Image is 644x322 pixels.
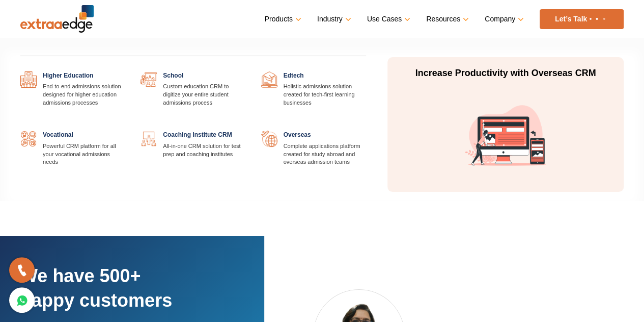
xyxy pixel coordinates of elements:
[485,12,522,27] a: Company
[426,12,467,27] a: Resources
[265,12,299,27] a: Products
[410,67,601,80] p: Increase Productivity with Overseas CRM
[367,12,408,27] a: Use Cases
[540,9,624,29] a: Let’s Talk
[317,12,349,27] a: Industry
